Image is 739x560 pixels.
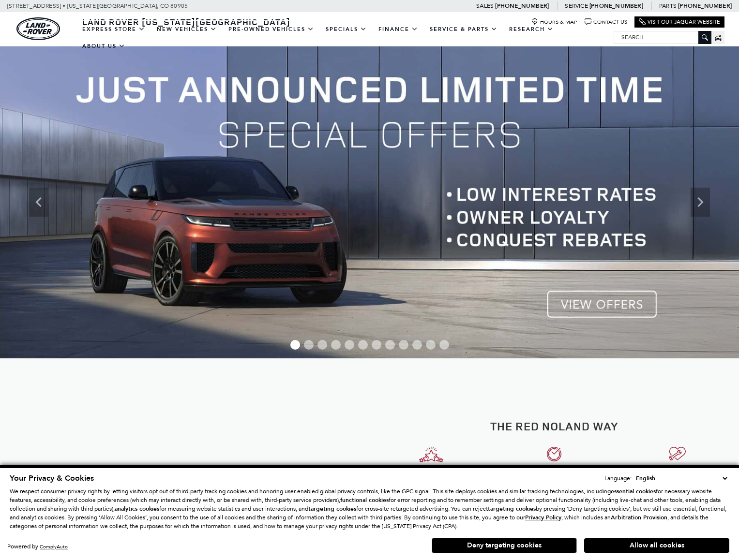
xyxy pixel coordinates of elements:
[317,340,327,350] span: Go to slide 3
[56,407,314,552] iframe: YouTube video player
[503,21,559,38] a: Research
[611,514,667,521] strong: Arbitration Provision
[659,2,677,9] span: Parts
[358,340,368,350] span: Go to slide 6
[385,340,395,350] span: Go to slide 8
[488,505,536,513] strong: targeting cookies
[426,340,436,350] span: Go to slide 11
[412,340,422,350] span: Go to slide 10
[439,340,449,350] span: Go to slide 12
[16,17,60,40] a: land-rover
[633,473,729,483] select: Language Select
[331,340,341,350] span: Go to slide 4
[40,544,68,550] a: ComplyAuto
[320,21,373,38] a: Specials
[372,340,381,350] span: Go to slide 7
[7,544,68,550] div: Powered by
[16,17,60,40] img: Land Rover
[82,16,290,28] span: Land Rover [US_STATE][GEOGRAPHIC_DATA]
[565,2,588,9] span: Service
[340,496,389,504] strong: functional cookies
[10,473,94,484] span: Your Privacy & Cookies
[585,18,627,26] a: Contact Us
[10,487,729,531] p: We respect consumer privacy rights by letting visitors opt out of third-party tracking cookies an...
[76,38,131,55] a: About Us
[115,505,159,513] strong: analytics cookies
[223,21,320,38] a: Pre-Owned Vehicles
[290,340,300,350] span: Go to slide 1
[525,514,561,521] a: Privacy Policy
[373,21,424,38] a: Finance
[691,188,710,217] div: Next
[76,16,296,28] a: Land Rover [US_STATE][GEOGRAPHIC_DATA]
[584,538,729,553] button: Allow all cookies
[76,21,614,55] nav: Main Navigation
[308,505,356,513] strong: targeting cookies
[525,514,561,521] u: Privacy Policy
[345,340,354,350] span: Go to slide 5
[639,18,720,26] a: Visit Our Jaguar Website
[495,2,549,10] a: [PHONE_NUMBER]
[589,2,643,10] a: [PHONE_NUMBER]
[604,475,632,481] div: Language:
[424,21,503,38] a: Service & Parts
[76,21,151,38] a: EXPRESS STORE
[399,340,408,350] span: Go to slide 9
[476,2,494,9] span: Sales
[614,31,711,43] input: Search
[678,2,732,10] a: [PHONE_NUMBER]
[531,18,577,26] a: Hours & Map
[611,487,656,495] strong: essential cookies
[304,340,314,350] span: Go to slide 2
[377,420,732,432] h2: The Red Noland Way
[432,538,577,553] button: Deny targeting cookies
[7,2,188,9] a: [STREET_ADDRESS] • [US_STATE][GEOGRAPHIC_DATA], CO 80905
[29,188,48,217] div: Previous
[151,21,223,38] a: New Vehicles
